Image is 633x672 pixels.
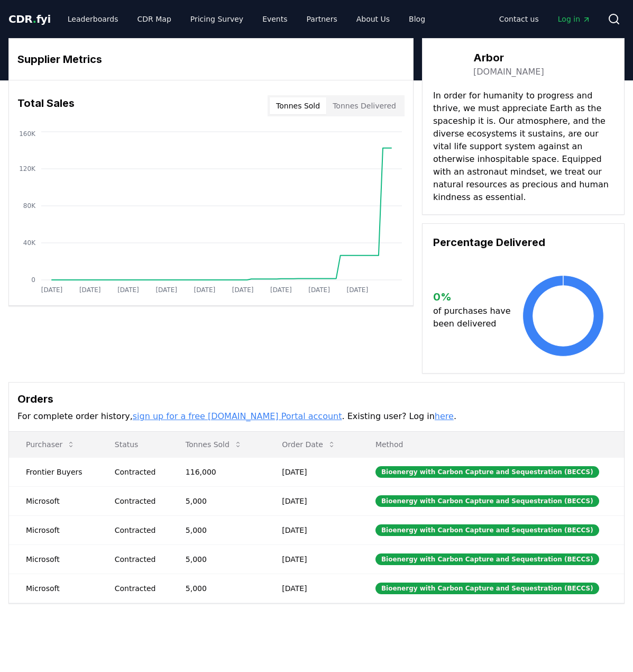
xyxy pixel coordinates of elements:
a: Pricing Survey [182,10,252,29]
div: Bioenergy with Carbon Capture and Sequestration (BECCS) [375,466,599,478]
tspan: [DATE] [79,286,101,294]
tspan: 160K [19,130,36,138]
tspan: 80K [23,202,36,210]
td: Microsoft [9,486,98,515]
a: Events [254,10,296,29]
tspan: [DATE] [232,286,254,294]
button: Tonnes Sold [270,97,326,114]
div: Contracted [115,525,160,535]
a: Blog [400,10,434,29]
a: here [435,411,454,421]
h3: Arbor [473,50,544,66]
span: . [33,13,36,25]
p: Method [367,439,616,450]
td: 116,000 [169,457,265,486]
td: [DATE] [265,486,359,515]
nav: Main [491,10,599,29]
td: 5,000 [169,574,265,603]
td: 5,000 [169,515,265,544]
p: of purchases have been delivered [433,305,513,330]
tspan: [DATE] [117,286,139,294]
h3: Orders [17,391,616,407]
span: CDR fyi [8,13,51,25]
tspan: [DATE] [308,286,330,294]
a: About Us [348,10,398,29]
td: [DATE] [265,457,359,486]
div: Bioenergy with Carbon Capture and Sequestration (BECCS) [375,495,599,507]
tspan: [DATE] [347,286,369,294]
div: Contracted [115,583,160,594]
tspan: 40K [23,239,36,247]
button: Tonnes Sold [177,434,251,455]
div: Contracted [115,554,160,565]
p: For complete order history, . Existing user? Log in . [17,410,616,423]
a: Contact us [491,10,547,29]
td: Microsoft [9,574,98,603]
tspan: [DATE] [41,286,63,294]
h3: Supplier Metrics [17,51,405,67]
td: Frontier Buyers [9,457,98,486]
td: [DATE] [265,574,359,603]
span: Log in [558,14,591,24]
div: Contracted [115,496,160,506]
nav: Main [59,10,434,29]
button: Purchaser [17,434,84,455]
td: Microsoft [9,515,98,544]
button: Order Date [273,434,344,455]
a: [DOMAIN_NAME] [473,66,544,78]
td: 5,000 [169,486,265,515]
tspan: [DATE] [155,286,177,294]
a: Leaderboards [59,10,127,29]
tspan: [DATE] [270,286,292,294]
div: Contracted [115,467,160,477]
div: Bioenergy with Carbon Capture and Sequestration (BECCS) [375,553,599,565]
h3: 0 % [433,289,513,305]
a: Log in [549,10,599,29]
a: sign up for a free [DOMAIN_NAME] Portal account [133,411,342,421]
h3: Total Sales [17,95,75,116]
a: Partners [298,10,346,29]
tspan: 120K [19,165,36,172]
a: CDR.fyi [8,12,51,26]
tspan: [DATE] [194,286,216,294]
div: Bioenergy with Carbon Capture and Sequestration (BECCS) [375,583,599,594]
button: Tonnes Delivered [326,97,402,114]
td: [DATE] [265,544,359,574]
tspan: 0 [31,276,35,284]
img: Arbor-logo [433,49,463,79]
td: 5,000 [169,544,265,574]
h3: Percentage Delivered [433,234,613,250]
td: Microsoft [9,544,98,574]
td: [DATE] [265,515,359,544]
div: Bioenergy with Carbon Capture and Sequestration (BECCS) [375,524,599,536]
a: CDR Map [129,10,180,29]
p: Status [106,439,160,450]
p: In order for humanity to progress and thrive, we must appreciate Earth as the spaceship it is. Ou... [433,89,613,204]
